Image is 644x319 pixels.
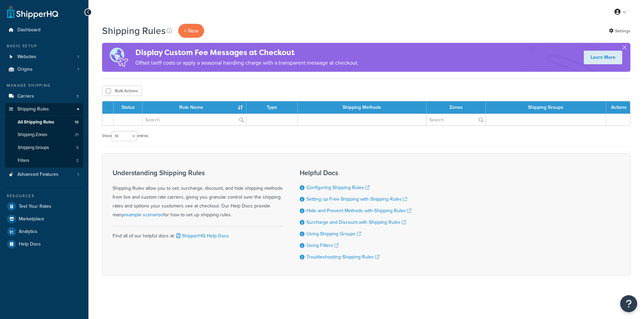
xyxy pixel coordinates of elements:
[298,101,427,114] th: Shipping Methods
[5,90,83,103] li: Carriers
[102,24,166,37] h1: Shipping Rules
[175,232,229,239] a: ShipperHQ Help Docs
[76,158,79,164] span: 2
[606,101,630,114] th: Actions
[5,116,83,129] li: All Shipping Rules
[17,94,34,99] span: Carriers
[5,43,83,49] div: Basic Setup
[5,238,83,250] a: Help Docs
[178,24,204,38] p: + New
[102,131,148,141] label: Show entries
[113,226,283,240] div: Find all of our helpful docs at:
[113,169,283,219] div: Shipping Rules allow you to set, surcharge, discount, and hide shipping methods from live and cus...
[5,63,83,76] a: Origins 1
[75,119,79,125] span: 18
[486,101,606,114] th: Shipping Groups
[135,58,359,68] p: Offset tariff costs or apply a seasonal handling charge with a transparent message at checkout.
[620,295,637,312] button: Open Resource Center
[5,213,83,225] a: Marketplace
[78,54,79,60] span: 1
[5,154,83,167] a: Filters 2
[307,196,407,203] a: Setting up Free Shipping with Shipping Rules
[124,211,163,218] a: example scenarios
[5,103,83,168] li: Shipping Rules
[609,26,630,36] a: Settings
[5,24,83,36] a: Dashboard
[78,67,79,72] span: 1
[307,219,406,226] a: Surcharge and Discount with Shipping Rules
[5,141,83,154] li: Shipping Groups
[5,83,83,88] div: Manage Shipping
[75,132,79,138] span: 21
[17,54,36,60] span: Websites
[5,141,83,154] a: Shipping Groups 5
[5,129,83,141] li: Shipping Zones
[5,225,83,238] a: Analytics
[307,230,361,237] a: Using Shipping Groups
[427,101,486,114] th: Zones
[102,43,135,72] img: duties-banner-06bc72dcb5fe05cb3f9472aba00be2ae8eb53ab6f0d8bb03d382ba314ac3c341.png
[584,51,622,64] a: Learn More
[135,47,359,58] h4: Display Custom Fee Messages at Checkout
[5,63,83,76] li: Origins
[143,114,246,125] input: Search
[114,101,143,114] th: Status
[5,129,83,141] a: Shipping Zones 21
[5,90,83,103] a: Carriers 3
[18,158,29,164] span: Filters
[7,5,58,19] a: ShipperHQ Home
[246,101,298,114] th: Type
[5,51,83,63] li: Websites
[18,119,54,125] span: All Shipping Rules
[17,67,33,72] span: Origins
[5,168,83,181] li: Advanced Features
[78,172,79,178] span: 1
[77,94,79,99] span: 3
[19,229,37,235] span: Analytics
[19,241,41,247] span: Help Docs
[5,168,83,181] a: Advanced Features 1
[307,207,411,214] a: Hide and Prevent Methods with Shipping Rules
[112,131,137,141] select: Showentries
[5,193,83,199] div: Resources
[19,216,44,222] span: Marketplace
[307,253,379,261] a: Troubleshooting Shipping Rules
[5,154,83,167] li: Filters
[17,27,40,33] span: Dashboard
[307,242,338,249] a: Using Filters
[17,106,49,112] span: Shipping Rules
[5,103,83,116] a: Shipping Rules
[18,132,47,138] span: Shipping Zones
[5,200,83,213] a: Test Your Rates
[143,101,246,114] th: Rule Name
[76,145,79,151] span: 5
[5,116,83,129] a: All Shipping Rules 18
[300,169,411,177] h3: Helpful Docs
[5,51,83,63] a: Websites 1
[18,145,49,151] span: Shipping Groups
[113,169,283,177] h3: Understanding Shipping Rules
[307,184,369,191] a: Configuring Shipping Rules
[19,204,51,209] span: Test Your Rates
[17,172,59,178] span: Advanced Features
[427,114,485,125] input: Search
[102,86,142,96] button: Bulk Actions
